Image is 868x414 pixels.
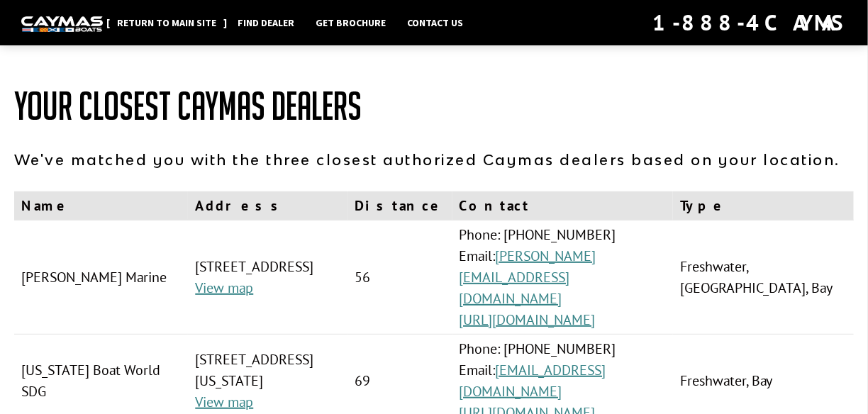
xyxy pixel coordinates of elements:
div: 1-888-4CAYMAS [652,7,847,38]
td: 56 [348,220,452,335]
img: white-logo-c9c8dbefe5ff5ceceb0f0178aa75bf4bb51f6bca0971e226c86eb53dfe498488.png [21,16,103,31]
td: [STREET_ADDRESS] [188,220,347,335]
a: [PERSON_NAME][EMAIL_ADDRESS][DOMAIN_NAME] [460,247,596,308]
a: Return to main site [110,13,223,32]
th: Name [14,191,188,220]
h1: Your Closest Caymas Dealers [14,85,854,128]
a: Get Brochure [308,13,393,32]
td: Phone: [PHONE_NUMBER] Email: [452,220,673,335]
a: View map [195,393,253,411]
td: Freshwater, [GEOGRAPHIC_DATA], Bay [673,220,854,335]
a: View map [195,279,253,297]
p: We've matched you with the three closest authorized Caymas dealers based on your location. [14,149,854,170]
a: [EMAIL_ADDRESS][DOMAIN_NAME] [460,361,606,401]
th: Contact [452,191,673,220]
th: Type [673,191,854,220]
a: [URL][DOMAIN_NAME] [460,310,596,329]
th: Address [188,191,347,220]
th: Distance [348,191,452,220]
a: Find Dealer [230,13,301,32]
a: Contact Us [400,13,470,32]
td: [PERSON_NAME] Marine [14,220,188,335]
